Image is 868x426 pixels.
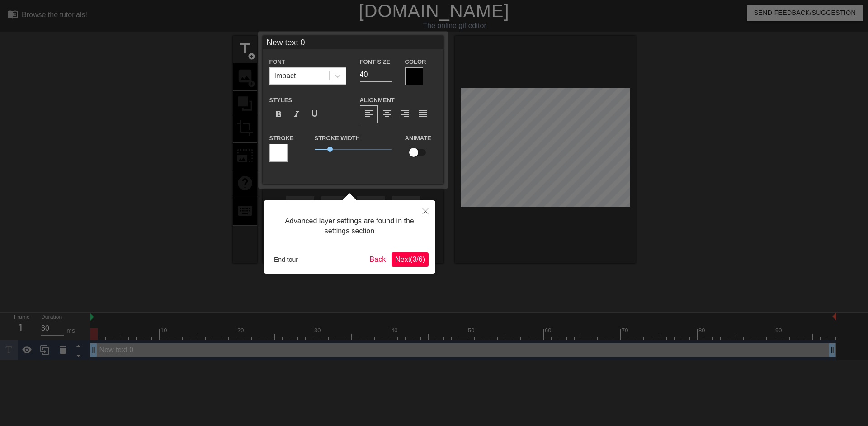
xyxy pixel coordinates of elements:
button: End tour [270,253,302,266]
button: Back [366,252,390,267]
div: Advanced layer settings are found in the settings section [270,207,429,246]
button: Next [392,252,429,267]
span: Next ( 3 / 6 ) [395,256,425,263]
button: Close [415,200,435,221]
